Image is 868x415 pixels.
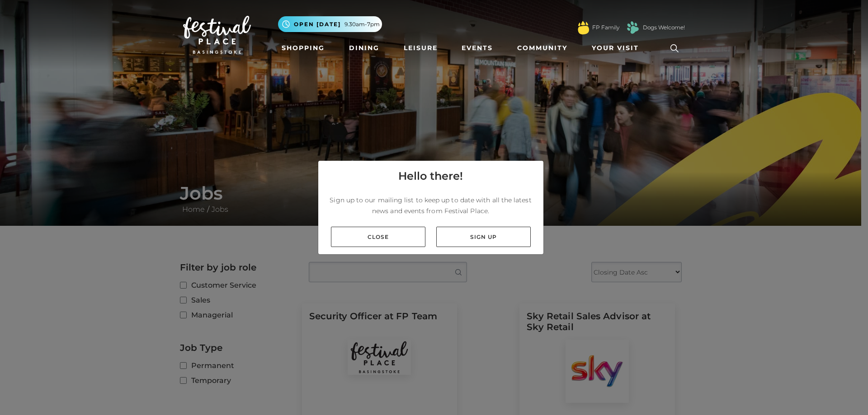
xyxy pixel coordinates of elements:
a: Close [331,227,425,247]
h4: Hello there! [398,168,463,184]
a: Leisure [400,40,441,56]
span: Open [DATE] [294,20,341,28]
a: Your Visit [588,40,647,56]
p: Sign up to our mailing list to keep up to date with all the latest news and events from Festival ... [325,195,536,216]
button: Open [DATE] 9.30am-7pm [278,16,382,32]
a: Community [514,40,571,56]
a: Dogs Welcome! [643,23,685,32]
span: Your Visit [592,43,639,53]
a: FP Family [592,23,619,32]
a: Dining [345,40,383,56]
span: 9.30am-7pm [344,20,380,28]
img: Festival Place Logo [183,16,251,54]
a: Events [458,40,496,56]
a: Sign up [436,227,531,247]
a: Shopping [278,40,328,56]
